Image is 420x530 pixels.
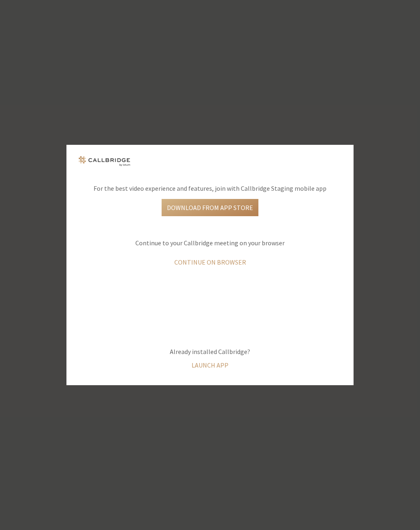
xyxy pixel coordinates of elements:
img: logo.png [78,156,131,166]
button: Continue on browser [169,254,251,271]
a: Download from App Store [162,199,258,216]
a: Launch App [186,356,234,374]
p: Already installed Callbridge? [78,347,342,356]
p: Continue to your Callbridge meeting on your browser [78,238,342,248]
p: For the best video experience and features, join with Callbridge Staging mobile app [78,183,342,193]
